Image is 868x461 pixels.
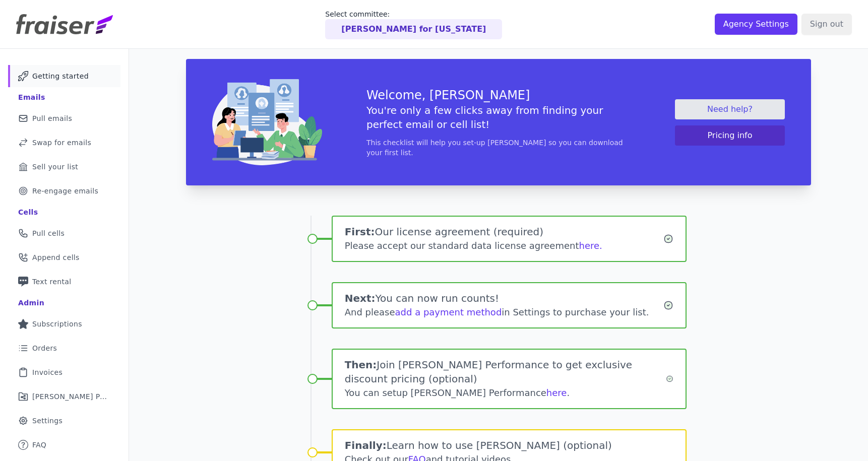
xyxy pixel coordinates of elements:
[8,271,120,293] a: Text rental
[8,337,120,359] a: Orders
[341,23,486,35] p: [PERSON_NAME] for [US_STATE]
[32,367,63,377] span: Invoices
[8,385,120,408] a: [PERSON_NAME] Performance
[345,359,377,371] span: Then:
[32,71,89,81] span: Getting started
[345,292,376,304] span: Next:
[345,305,664,319] div: And please in Settings to purchase your list.
[32,343,57,353] span: Orders
[32,277,72,287] span: Text rental
[345,239,664,253] div: Please accept our standard data license agreement
[8,180,120,202] a: Re-engage emails
[212,79,322,165] img: img
[32,252,80,262] span: Append cells
[18,207,38,217] div: Cells
[8,107,120,129] a: Pull emails
[8,313,120,335] a: Subscriptions
[8,131,120,154] a: Swap for emails
[32,228,65,238] span: Pull cells
[345,226,375,238] span: First:
[395,307,502,317] a: add a payment method
[8,156,120,178] a: Sell your list
[32,440,46,450] span: FAQ
[366,138,631,158] p: This checklist will help you set-up [PERSON_NAME] so you can download your first list.
[8,410,120,432] a: Settings
[8,246,120,269] a: Append cells
[32,186,98,196] span: Re-engage emails
[345,439,387,451] span: Finally:
[345,225,664,239] h1: Our license agreement (required)
[675,125,785,146] button: Pricing info
[345,291,664,305] h1: You can now run counts!
[32,319,82,329] span: Subscriptions
[32,113,72,123] span: Pull emails
[8,434,120,456] a: FAQ
[8,222,120,244] a: Pull cells
[16,14,113,34] img: Fraiser Logo
[546,387,567,398] a: here
[675,99,785,119] a: Need help?
[32,138,91,148] span: Swap for emails
[366,103,631,131] h5: You're only a few clicks away from finding your perfect email or cell list!
[32,416,63,426] span: Settings
[801,14,852,35] input: Sign out
[325,9,502,19] p: Select committee:
[8,361,120,383] a: Invoices
[345,438,674,452] h1: Learn how to use [PERSON_NAME] (optional)
[345,358,666,386] h1: Join [PERSON_NAME] Performance to get exclusive discount pricing (optional)
[32,391,108,402] span: [PERSON_NAME] Performance
[325,9,502,39] a: Select committee: [PERSON_NAME] for [US_STATE]
[715,14,797,35] input: Agency Settings
[18,92,45,102] div: Emails
[18,298,44,308] div: Admin
[8,65,120,87] a: Getting started
[345,386,666,400] div: You can setup [PERSON_NAME] Performance .
[32,162,78,172] span: Sell your list
[366,87,631,103] h3: Welcome, [PERSON_NAME]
